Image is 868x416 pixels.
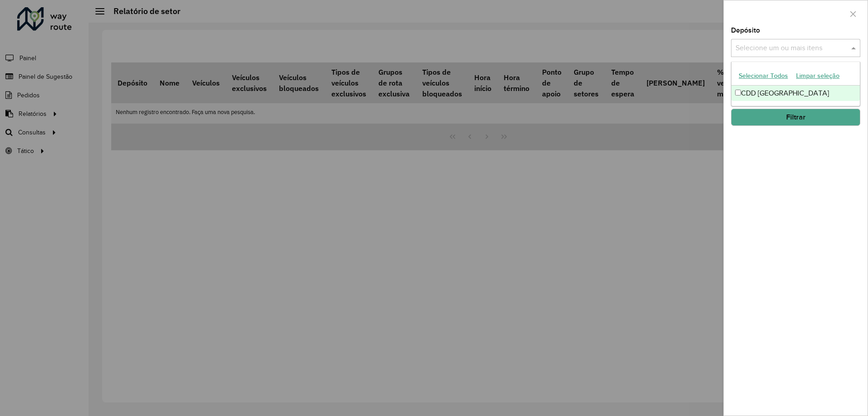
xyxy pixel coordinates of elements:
[731,62,860,106] ng-dropdown-panel: Options list
[735,69,792,83] button: Selecionar Todos
[792,69,844,83] button: Limpar seleção
[731,86,860,101] div: CDD [GEOGRAPHIC_DATA]
[731,25,760,36] label: Depósito
[731,109,860,126] button: Filtrar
